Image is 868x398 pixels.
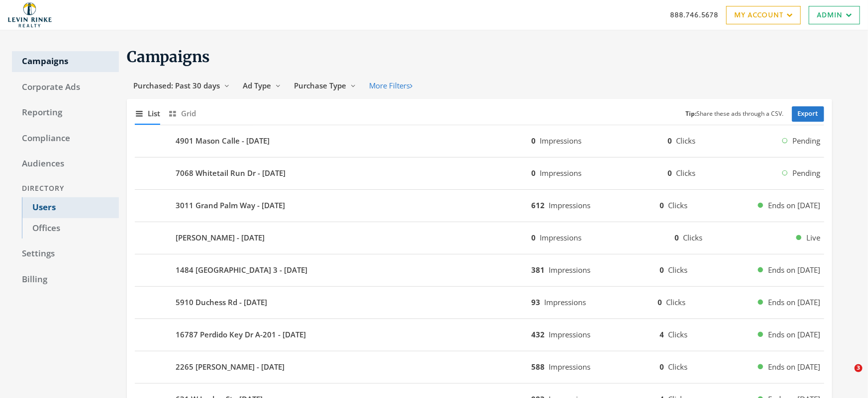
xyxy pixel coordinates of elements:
[686,109,697,118] b: Tip:
[531,265,545,275] b: 381
[683,233,702,242] span: Clicks
[12,154,119,174] a: Audiences
[660,329,664,339] b: 4
[792,167,820,179] span: Pending
[676,136,695,146] span: Clicks
[176,167,286,179] b: 7068 Whitetail Run Dr - [DATE]
[531,233,536,242] b: 0
[135,355,824,379] button: 2265 [PERSON_NAME] - [DATE]588Impressions0ClicksEnds on [DATE]
[176,200,285,211] b: 3011 Grand Palm Way - [DATE]
[22,197,119,218] a: Users
[127,77,236,95] button: Purchased: Past 30 days
[768,297,820,308] span: Ends on [DATE]
[660,362,664,372] b: 0
[540,168,581,178] span: Impressions
[686,109,784,119] small: Share these ads through a CSV.
[668,362,687,372] span: Clicks
[792,106,824,122] a: Export
[363,77,419,95] button: More Filters
[726,6,801,24] a: My Account
[176,297,267,308] b: 5910 Duchess Rd - [DATE]
[243,80,271,90] span: Ad Type
[133,80,220,90] span: Purchased: Past 30 days
[176,361,285,373] b: 2265 [PERSON_NAME] - [DATE]
[135,323,824,347] button: 16787 Perdido Key Dr A-201 - [DATE]432Impressions4ClicksEnds on [DATE]
[236,77,288,95] button: Ad Type
[540,136,581,146] span: Impressions
[549,265,590,275] span: Impressions
[12,243,119,264] a: Settings
[168,103,196,124] button: Grid
[12,128,119,149] a: Compliance
[22,218,119,239] a: Offices
[294,80,346,90] span: Purchase Type
[531,200,545,210] b: 612
[135,194,824,218] button: 3011 Grand Palm Way - [DATE]612Impressions0ClicksEnds on [DATE]
[540,233,581,242] span: Impressions
[670,9,718,20] a: 888.746.5678
[668,265,687,275] span: Clicks
[176,264,307,276] b: 1484 [GEOGRAPHIC_DATA] 3 - [DATE]
[135,258,824,282] button: 1484 [GEOGRAPHIC_DATA] 3 - [DATE]381Impressions0ClicksEnds on [DATE]
[127,47,210,66] span: Campaigns
[768,329,820,340] span: Ends on [DATE]
[809,6,860,24] a: Admin
[288,77,363,95] button: Purchase Type
[531,329,545,339] b: 432
[176,329,306,340] b: 16787 Perdido Key Dr A-201 - [DATE]
[135,129,824,153] button: 4901 Mason Calle - [DATE]0Impressions0ClicksPending
[666,297,685,307] span: Clicks
[668,136,672,146] b: 0
[855,364,863,372] span: 3
[668,168,672,178] b: 0
[135,226,824,250] button: [PERSON_NAME] - [DATE]0Impressions0ClicksLive
[660,200,664,210] b: 0
[12,51,119,72] a: Campaigns
[675,233,679,242] b: 0
[176,135,270,147] b: 4901 Mason Calle - [DATE]
[531,362,545,372] b: 588
[135,161,824,185] button: 7068 Whitetail Run Dr - [DATE]0Impressions0ClicksPending
[8,2,52,27] img: Adwerx
[531,168,536,178] b: 0
[660,265,664,275] b: 0
[768,264,820,276] span: Ends on [DATE]
[148,108,160,119] span: List
[135,103,160,124] button: List
[658,297,662,307] b: 0
[176,232,265,243] b: [PERSON_NAME] - [DATE]
[135,291,824,315] button: 5910 Duchess Rd - [DATE]93Impressions0ClicksEnds on [DATE]
[12,102,119,123] a: Reporting
[12,77,119,98] a: Corporate Ads
[12,179,119,198] div: Directory
[549,200,590,210] span: Impressions
[12,269,119,290] a: Billing
[834,364,858,388] iframe: Intercom live chat
[531,297,540,307] b: 93
[676,168,695,178] span: Clicks
[806,232,820,243] span: Live
[531,136,536,146] b: 0
[549,362,590,372] span: Impressions
[768,200,820,211] span: Ends on [DATE]
[668,329,687,339] span: Clicks
[549,329,590,339] span: Impressions
[181,108,196,119] span: Grid
[768,361,820,373] span: Ends on [DATE]
[792,135,820,147] span: Pending
[544,297,586,307] span: Impressions
[668,200,687,210] span: Clicks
